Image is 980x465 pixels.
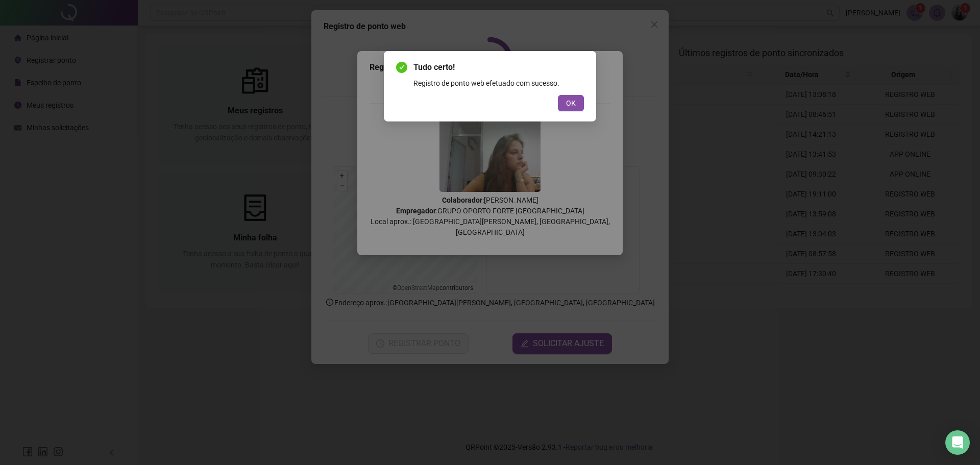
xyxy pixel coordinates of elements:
span: Tudo certo! [413,61,584,74]
span: OK [566,97,576,109]
button: OK [558,95,584,111]
div: Open Intercom Messenger [945,430,970,455]
div: Registro de ponto web efetuado com sucesso. [413,78,584,89]
span: check-circle [396,62,407,73]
